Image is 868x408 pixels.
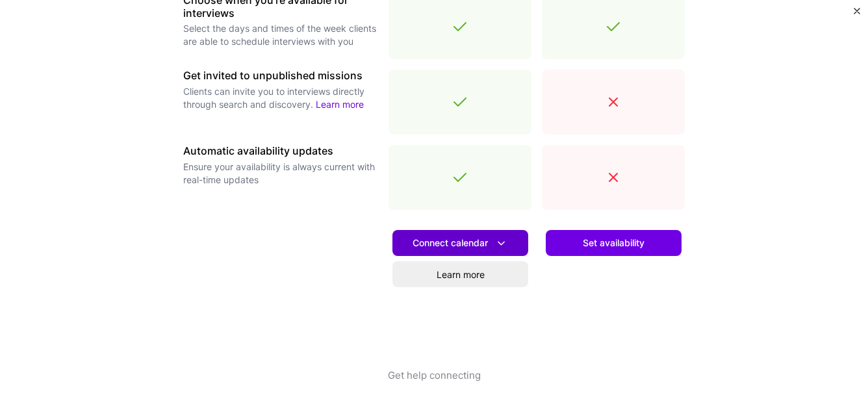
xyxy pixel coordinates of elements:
i: icon DownArrowWhite [494,236,508,250]
a: Learn more [392,261,528,287]
span: Connect calendar [413,236,508,250]
button: Connect calendar [392,230,528,256]
button: Close [854,8,860,21]
a: Learn more [316,99,364,110]
p: Ensure your availability is always current with real-time updates [183,160,378,186]
button: Get help connecting [388,368,481,408]
p: Clients can invite you to interviews directly through search and discovery. [183,85,378,111]
p: Select the days and times of the week clients are able to schedule interviews with you [183,22,378,48]
h3: Automatic availability updates [183,145,378,157]
h3: Get invited to unpublished missions [183,70,378,82]
span: Set availability [583,236,645,249]
button: Set availability [546,230,682,256]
